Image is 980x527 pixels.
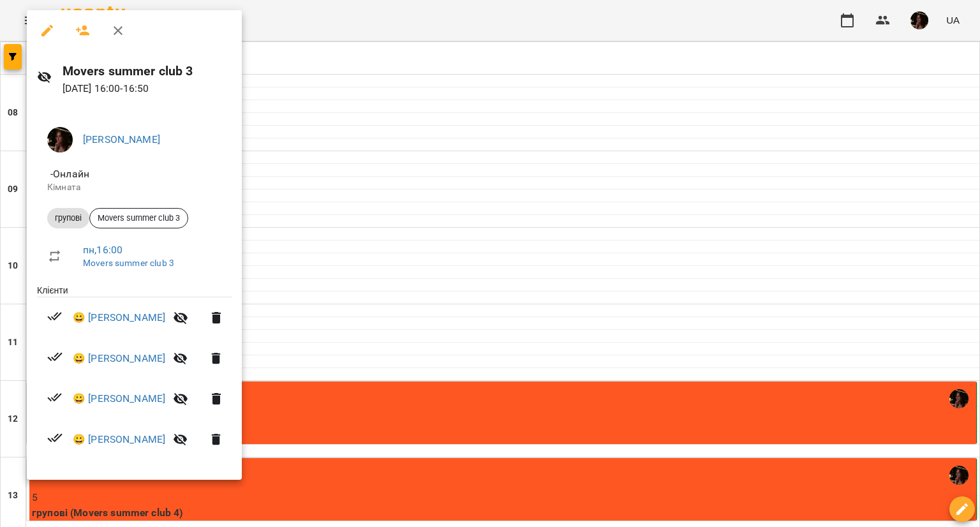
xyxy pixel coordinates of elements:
[73,310,165,325] a: 😀 [PERSON_NAME]
[37,284,232,464] ul: Клієнти
[63,81,232,96] p: [DATE] 16:00 - 16:50
[89,208,188,228] div: Movers summer club 3
[90,212,188,224] span: Movers summer club 3
[47,212,89,224] span: групові
[47,349,63,364] svg: Візит сплачено
[73,351,165,366] a: 😀 [PERSON_NAME]
[47,309,63,324] svg: Візит сплачено
[83,258,174,268] a: Movers summer club 3
[47,181,221,194] p: Кімната
[73,391,165,406] a: 😀 [PERSON_NAME]
[47,390,63,405] svg: Візит сплачено
[47,168,92,180] span: - Онлайн
[83,133,160,145] a: [PERSON_NAME]
[83,244,122,256] a: пн , 16:00
[47,127,73,152] img: 1b79b5faa506ccfdadca416541874b02.jpg
[73,432,165,447] a: 😀 [PERSON_NAME]
[47,430,63,445] svg: Візит сплачено
[63,61,232,81] h6: Movers summer club 3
